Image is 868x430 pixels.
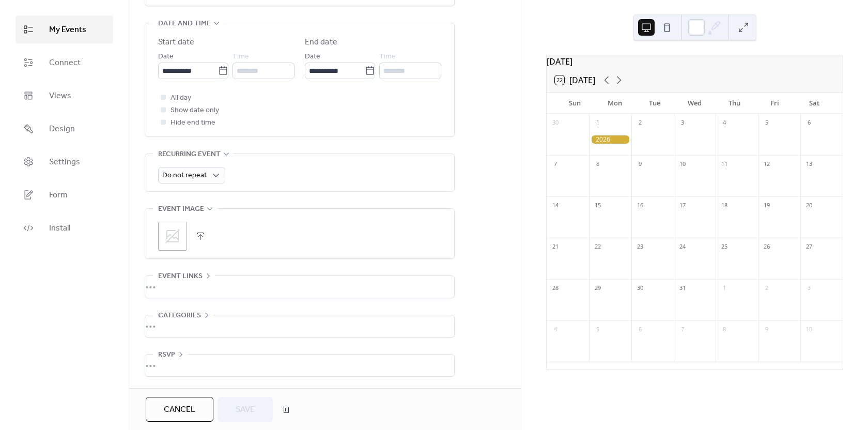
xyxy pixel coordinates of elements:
[761,324,772,335] div: 9
[550,159,561,170] div: 7
[158,203,204,216] span: Event image
[550,283,561,294] div: 28
[145,355,454,376] div: •••
[171,117,215,129] span: Hide end time
[146,397,213,422] button: Cancel
[595,93,634,114] div: Mon
[677,241,688,253] div: 24
[754,93,794,114] div: Fri
[171,92,191,104] span: All day
[550,117,561,129] div: 30
[592,324,603,335] div: 5
[592,283,603,294] div: 29
[49,189,68,202] span: Form
[592,159,603,170] div: 8
[675,93,715,114] div: Wed
[803,117,815,129] div: 6
[803,283,815,294] div: 3
[145,315,454,337] div: •••
[803,200,815,211] div: 20
[677,159,688,170] div: 10
[162,168,207,182] span: Do not repeat
[49,57,81,69] span: Connect
[761,159,772,170] div: 12
[171,104,219,117] span: Show date only
[592,241,603,253] div: 22
[547,55,843,68] div: [DATE]
[719,283,730,294] div: 1
[634,324,646,335] div: 6
[550,200,561,211] div: 14
[305,51,320,63] span: Date
[803,324,815,335] div: 10
[803,241,815,253] div: 27
[145,276,454,298] div: •••
[16,82,113,110] a: Views
[16,214,113,242] a: Install
[555,93,595,114] div: Sun
[719,324,730,335] div: 8
[719,117,730,129] div: 4
[379,51,396,63] span: Time
[677,283,688,294] div: 31
[16,148,113,176] a: Settings
[795,93,834,114] div: Sat
[16,181,113,209] a: Form
[761,117,772,129] div: 5
[158,349,175,361] span: RSVP
[158,148,221,161] span: Recurring event
[49,156,80,168] span: Settings
[592,200,603,211] div: 15
[677,117,688,129] div: 3
[719,200,730,211] div: 18
[550,324,561,335] div: 4
[635,93,675,114] div: Tue
[158,36,194,49] div: Start date
[634,159,646,170] div: 9
[550,241,561,253] div: 21
[761,241,772,253] div: 26
[49,222,70,235] span: Install
[634,117,646,129] div: 2
[803,159,815,170] div: 13
[719,241,730,253] div: 25
[158,18,211,30] span: Date and time
[49,90,71,102] span: Views
[16,49,113,76] a: Connect
[49,123,75,135] span: Design
[761,200,772,211] div: 19
[589,135,631,144] div: 2026 Member Application Due
[761,283,772,294] div: 2
[551,73,599,87] button: 22[DATE]
[158,270,203,283] span: Event links
[16,115,113,143] a: Design
[16,16,113,43] a: My Events
[634,241,646,253] div: 23
[158,310,201,322] span: Categories
[592,117,603,129] div: 1
[719,159,730,170] div: 11
[634,283,646,294] div: 30
[158,222,187,251] div: ;
[677,324,688,335] div: 7
[634,200,646,211] div: 16
[158,51,174,63] span: Date
[164,404,195,416] span: Cancel
[677,200,688,211] div: 17
[233,51,249,63] span: Time
[49,24,86,36] span: My Events
[715,93,754,114] div: Thu
[305,36,337,49] div: End date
